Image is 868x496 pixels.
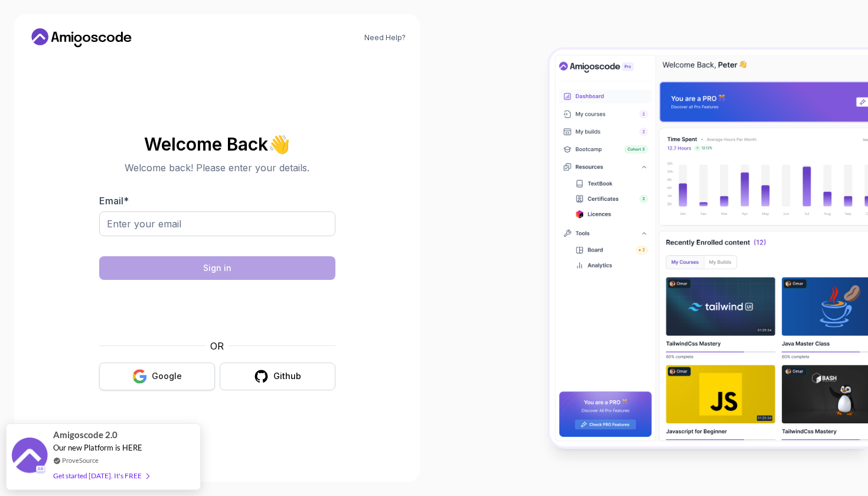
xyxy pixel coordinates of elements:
div: Sign in [203,262,231,274]
img: Amigoscode Dashboard [550,50,868,446]
p: OR [210,339,224,353]
div: Google [152,370,182,382]
button: Github [220,363,335,390]
label: Email * [99,195,129,207]
img: provesource social proof notification image [12,438,47,476]
div: Github [273,370,301,382]
span: Amigoscode 2.0 [53,428,118,442]
a: Home link [28,28,135,47]
iframe: Widget containing checkbox for hCaptcha security challenge [128,287,306,332]
p: Welcome back! Please enter your details. [99,161,335,175]
h2: Welcome Back [99,135,335,154]
a: Need Help? [364,33,406,43]
div: Get started [DATE]. It's FREE [53,469,149,482]
span: 👋 [268,135,290,154]
a: ProveSource [62,455,99,465]
button: Sign in [99,256,335,280]
input: Enter your email [99,211,335,236]
button: Google [99,363,215,390]
span: Our new Platform is HERE [53,443,142,452]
